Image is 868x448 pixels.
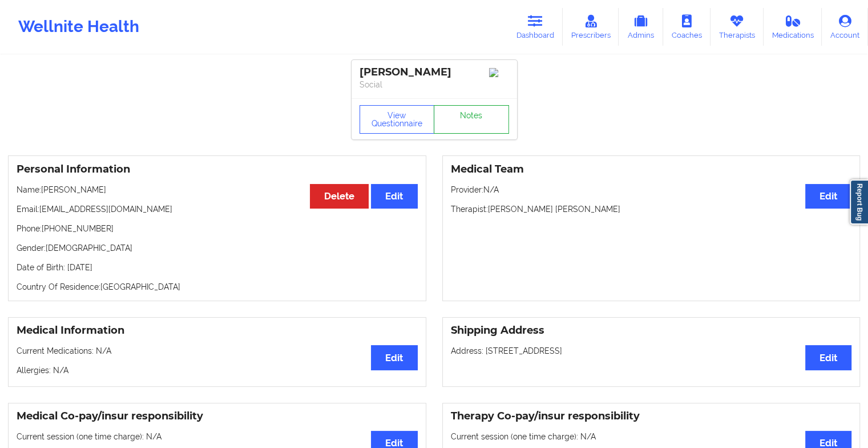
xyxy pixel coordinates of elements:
p: Date of Birth: [DATE] [17,262,418,273]
p: Current Medications: N/A [17,345,418,357]
p: Therapist: [PERSON_NAME] [PERSON_NAME] [451,203,852,215]
h3: Medical Team [451,163,852,176]
p: Allergies: N/A [17,365,418,376]
button: Edit [805,184,851,209]
h3: Personal Information [17,163,418,176]
button: Delete [310,184,369,209]
a: Notes [434,105,509,134]
h3: Medical Information [17,324,418,337]
p: Country Of Residence: [GEOGRAPHIC_DATA] [17,281,418,293]
p: Phone: [PHONE_NUMBER] [17,223,418,234]
a: Coaches [663,8,710,46]
p: Address: [STREET_ADDRESS] [451,345,852,357]
a: Dashboard [508,8,563,46]
button: Edit [371,184,417,209]
p: Social [360,79,509,90]
div: [PERSON_NAME] [360,66,509,79]
button: Edit [371,345,417,370]
button: Edit [805,345,851,370]
p: Gender: [DEMOGRAPHIC_DATA] [17,242,418,254]
h3: Shipping Address [451,324,852,337]
p: Current session (one time charge): N/A [17,431,418,442]
p: Provider: N/A [451,184,852,195]
h3: Medical Co-pay/insur responsibility [17,410,418,423]
h3: Therapy Co-pay/insur responsibility [451,410,852,423]
p: Email: [EMAIL_ADDRESS][DOMAIN_NAME] [17,203,418,215]
a: Report Bug [850,179,868,225]
p: Current session (one time charge): N/A [451,431,852,442]
a: Admins [619,8,663,46]
button: View Questionnaire [360,105,435,134]
a: Account [822,8,868,46]
a: Prescribers [563,8,619,46]
img: Image%2Fplaceholer-image.png [489,68,509,77]
a: Therapists [710,8,764,46]
p: Name: [PERSON_NAME] [17,184,418,195]
a: Medications [764,8,822,46]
